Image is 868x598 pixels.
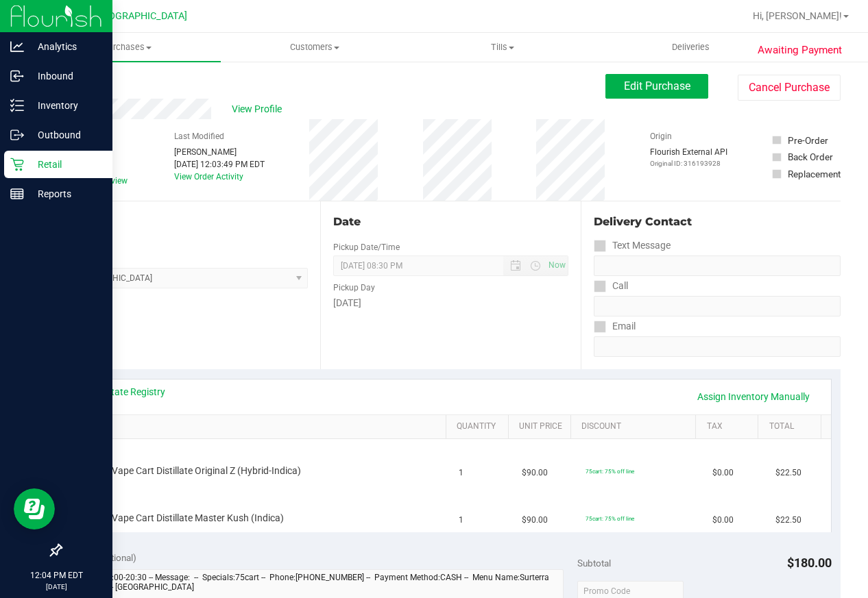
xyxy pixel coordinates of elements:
[519,421,566,432] a: Unit Price
[769,421,816,432] a: Total
[594,214,841,230] div: Delivery Contact
[459,466,463,479] span: 1
[33,33,221,62] a: Purchases
[581,421,690,432] a: Discount
[174,130,224,142] label: Last Modified
[86,464,301,477] span: FT 1g Vape Cart Distillate Original Z (Hybrid-Indica)
[33,41,221,53] span: Purchases
[174,158,265,171] div: [DATE] 12:03:49 PM EDT
[60,214,308,230] div: Location
[221,33,409,62] a: Customers
[83,385,165,399] a: View State Registry
[10,99,24,112] inline-svg: Inventory
[596,33,784,62] a: Deliveries
[10,158,24,171] inline-svg: Retail
[707,421,754,432] a: Tax
[14,488,55,530] iframe: Resource center
[10,69,24,83] inline-svg: Inbound
[232,102,287,116] span: View Profile
[10,187,24,201] inline-svg: Reports
[650,130,672,142] label: Origin
[174,146,265,158] div: [PERSON_NAME]
[10,128,24,142] inline-svg: Outbound
[86,512,284,525] span: FT 1g Vape Cart Distillate Master Kush (Indica)
[459,514,463,527] span: 1
[712,514,734,527] span: $0.00
[522,466,548,479] span: $90.00
[758,42,842,58] span: Awaiting Payment
[594,236,671,256] label: Text Message
[775,466,801,479] span: $22.50
[586,468,634,475] span: 75cart: 75% off line
[787,556,832,570] span: $180.00
[788,134,828,147] div: Pre-Order
[653,41,728,53] span: Deliveries
[788,150,833,164] div: Back Order
[594,296,841,316] input: Format: (999) 999-9999
[753,10,842,21] span: Hi, [PERSON_NAME]!
[6,569,106,582] p: 12:04 PM EDT
[650,146,727,169] div: Flourish External API
[688,385,819,408] a: Assign Inventory Manually
[738,75,841,101] button: Cancel Purchase
[788,167,841,181] div: Replacement
[409,41,596,53] span: Tills
[93,10,187,22] span: [GEOGRAPHIC_DATA]
[577,558,611,569] span: Subtotal
[594,316,636,336] label: Email
[712,466,734,479] span: $0.00
[174,172,243,182] a: View Order Activity
[10,40,24,53] inline-svg: Analytics
[586,515,634,522] span: 75cart: 75% off line
[333,241,400,253] label: Pickup Date/Time
[605,74,708,99] button: Edit Purchase
[24,127,106,143] p: Outbound
[24,68,106,84] p: Inbound
[24,156,106,173] p: Retail
[221,41,408,53] span: Customers
[24,97,106,114] p: Inventory
[594,276,628,296] label: Call
[24,38,106,55] p: Analytics
[650,158,727,169] p: Original ID: 316193928
[457,421,503,432] a: Quantity
[594,256,841,276] input: Format: (999) 999-9999
[6,582,106,592] p: [DATE]
[624,79,690,92] span: Edit Purchase
[333,282,375,294] label: Pickup Day
[81,421,440,432] a: SKU
[409,33,596,62] a: Tills
[522,514,548,527] span: $90.00
[24,186,106,202] p: Reports
[333,296,568,310] div: [DATE]
[333,214,568,230] div: Date
[775,514,801,527] span: $22.50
